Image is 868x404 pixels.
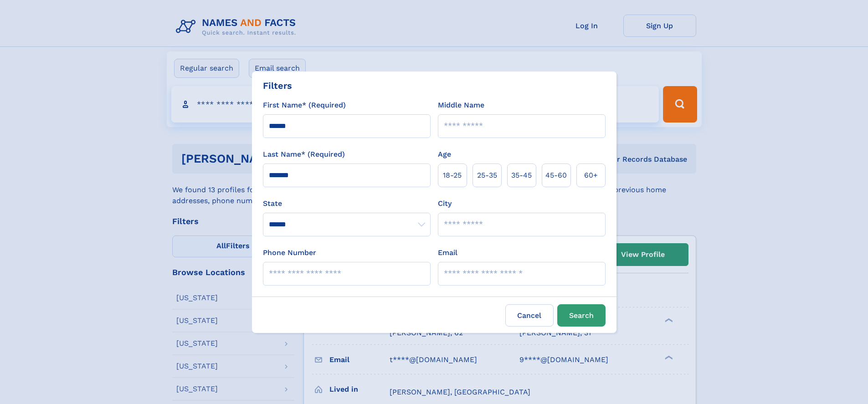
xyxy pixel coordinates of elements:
[263,79,292,92] div: Filters
[545,170,567,181] span: 45‑60
[263,100,346,111] label: First Name* (Required)
[584,170,598,181] span: 60+
[505,304,554,327] label: Cancel
[477,170,497,181] span: 25‑35
[557,304,606,327] button: Search
[263,247,316,258] label: Phone Number
[438,149,451,160] label: Age
[443,170,462,181] span: 18‑25
[263,149,345,160] label: Last Name* (Required)
[511,170,532,181] span: 35‑45
[438,247,457,258] label: Email
[438,100,484,111] label: Middle Name
[263,198,431,209] label: State
[438,198,452,209] label: City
